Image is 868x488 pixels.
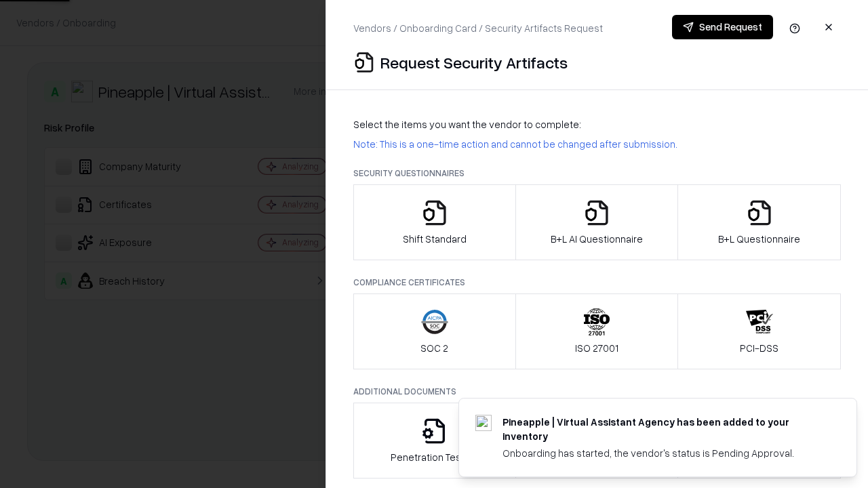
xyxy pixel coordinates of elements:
[353,386,841,397] p: Additional Documents
[677,293,841,369] button: PCI-DSS
[353,403,516,479] button: Penetration Testing
[672,15,773,39] button: Send Request
[515,184,679,260] button: B+L AI Questionnaire
[575,341,618,355] p: ISO 27001
[502,415,824,443] div: Pineapple | Virtual Assistant Agency has been added to your inventory
[380,52,568,73] p: Request Security Artifacts
[353,117,841,131] p: Select the items you want the vendor to complete:
[718,232,800,246] p: B+L Questionnaire
[420,341,448,355] p: SOC 2
[353,167,841,179] p: Security Questionnaires
[391,450,478,464] p: Penetration Testing
[353,21,603,35] p: Vendors / Onboarding Card / Security Artifacts Request
[403,232,467,246] p: Shift Standard
[353,184,516,260] button: Shift Standard
[353,293,516,369] button: SOC 2
[515,293,679,369] button: ISO 27001
[677,184,841,260] button: B+L Questionnaire
[551,232,643,246] p: B+L AI Questionnaire
[353,277,841,288] p: Compliance Certificates
[740,341,778,355] p: PCI-DSS
[353,137,841,151] p: Note: This is a one-time action and cannot be changed after submission.
[502,446,824,460] div: Onboarding has started, the vendor's status is Pending Approval.
[475,415,492,431] img: trypineapple.com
